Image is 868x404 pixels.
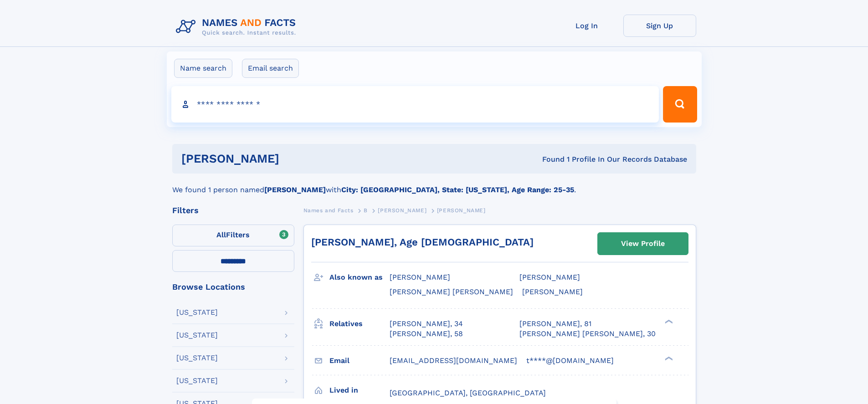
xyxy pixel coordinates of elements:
[176,354,218,362] div: [US_STATE]
[242,59,299,78] label: Email search
[303,205,354,216] a: Names and Facts
[390,273,450,281] span: [PERSON_NAME]
[181,153,411,164] h1: [PERSON_NAME]
[411,154,687,164] div: Found 1 Profile In Our Records Database
[598,233,688,255] a: View Profile
[663,86,697,123] button: Search Button
[550,15,623,37] a: Log In
[172,283,294,291] div: Browse Locations
[390,319,463,329] a: [PERSON_NAME], 34
[176,377,218,384] div: [US_STATE]
[623,15,696,37] a: Sign Up
[378,205,426,216] a: [PERSON_NAME]
[522,287,583,296] span: [PERSON_NAME]
[364,205,368,216] a: B
[264,185,326,194] b: [PERSON_NAME]
[341,185,574,194] b: City: [GEOGRAPHIC_DATA], State: [US_STATE], Age Range: 25-35
[519,273,580,281] span: [PERSON_NAME]
[390,329,463,339] a: [PERSON_NAME], 58
[172,15,303,39] img: Logo Names and Facts
[519,329,656,339] a: [PERSON_NAME] [PERSON_NAME], 30
[390,287,513,296] span: [PERSON_NAME] [PERSON_NAME]
[172,174,696,195] div: We found 1 person named with .
[663,355,673,361] div: ❯
[519,319,591,329] a: [PERSON_NAME], 81
[172,225,294,246] label: Filters
[364,207,368,214] span: B
[216,230,226,239] span: All
[329,353,390,368] h3: Email
[172,206,294,215] div: Filters
[663,318,673,324] div: ❯
[329,270,390,285] h3: Also known as
[329,383,390,398] h3: Lived in
[176,309,218,316] div: [US_STATE]
[390,389,546,397] span: [GEOGRAPHIC_DATA], [GEOGRAPHIC_DATA]
[621,233,665,254] div: View Profile
[378,207,426,214] span: [PERSON_NAME]
[329,316,390,332] h3: Relatives
[174,59,232,78] label: Name search
[390,356,517,365] span: [EMAIL_ADDRESS][DOMAIN_NAME]
[171,86,659,123] input: search input
[176,332,218,339] div: [US_STATE]
[437,207,486,214] span: [PERSON_NAME]
[311,236,534,248] a: [PERSON_NAME], Age [DEMOGRAPHIC_DATA]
